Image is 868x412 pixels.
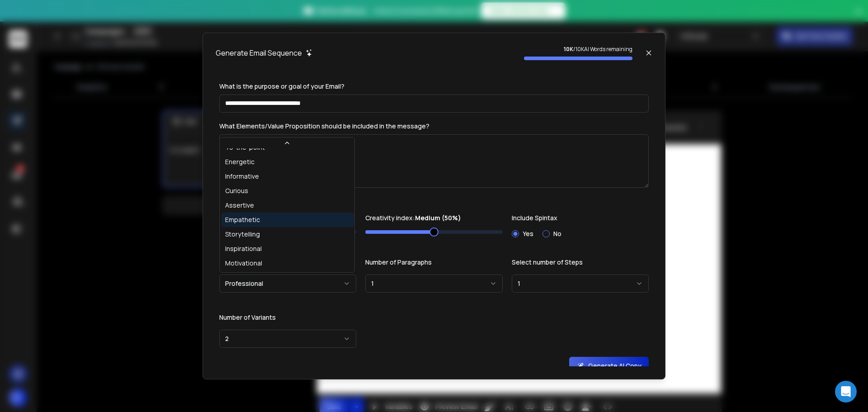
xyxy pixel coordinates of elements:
strong: 10K [564,45,573,53]
div: Inspirational [225,244,262,253]
button: Professional [219,275,356,293]
label: Number of Paragraphs [365,259,502,265]
div: Open Intercom Messenger [835,381,857,403]
div: Curious [225,186,248,195]
label: Creativity index: [365,215,502,221]
label: Yes [523,231,533,237]
div: Storytelling [225,230,260,239]
label: No [553,231,561,237]
div: Motivational [225,259,262,268]
button: 1 [365,275,502,293]
label: What Elements/Value Proposition should be included in the message? [219,122,429,130]
label: Select number of Steps [512,259,649,265]
label: Include Spintax [512,215,649,221]
strong: Medium (50%) [415,213,461,222]
div: Energetic [225,157,255,166]
button: Generate AI Copy [569,357,649,375]
div: Assertive [225,201,254,210]
div: Empathetic [225,215,260,224]
p: Hide advanced options [219,197,649,206]
button: 2 [219,330,356,348]
label: Number of Variants [219,314,356,321]
p: / 10K AI Words remaining [524,46,632,53]
h1: Generate Email Sequence [216,47,302,58]
div: Informative [225,172,259,181]
button: 1 [512,275,649,293]
label: What is the purpose or goal of your Email? [219,82,344,90]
